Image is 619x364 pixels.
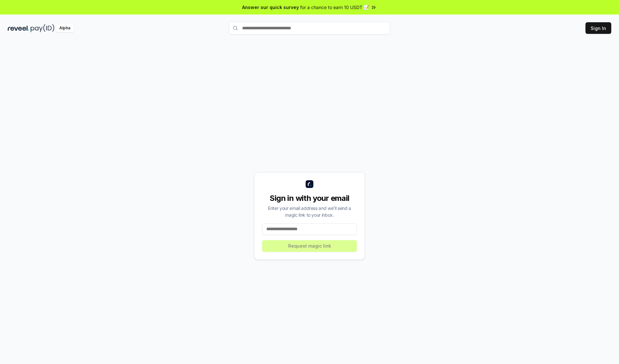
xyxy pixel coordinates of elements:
span: Answer our quick survey [242,4,299,11]
div: Alpha [56,24,74,32]
span: for a chance to earn 10 USDT 📝 [300,4,369,11]
button: Sign In [585,22,611,34]
img: pay_id [31,24,54,32]
img: reveel_dark [8,24,29,32]
div: Sign in with your email [262,193,357,203]
img: logo_small [306,180,313,188]
div: Enter your email address and we’ll send a magic link to your inbox. [262,205,357,218]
